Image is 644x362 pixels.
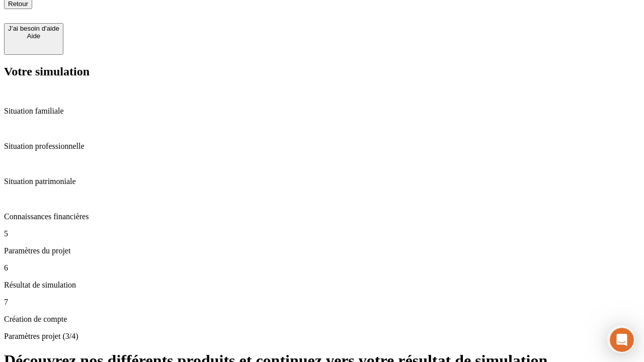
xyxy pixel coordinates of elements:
[4,65,640,78] h2: Votre simulation
[8,32,59,40] div: Aide
[607,325,635,353] iframe: Intercom live chat discovery launcher
[610,328,634,352] iframe: Intercom live chat
[4,212,640,221] p: Connaissances financières
[4,23,63,55] button: J’ai besoin d'aideAide
[4,229,640,238] p: 5
[4,246,640,255] p: Paramètres du projet
[4,315,640,324] p: Création de compte
[8,25,59,32] div: J’ai besoin d'aide
[4,177,640,186] p: Situation patrimoniale
[4,142,640,151] p: Situation professionnelle
[4,281,640,290] p: Résultat de simulation
[4,107,640,116] p: Situation familiale
[4,263,640,273] p: 6
[4,298,640,307] p: 7
[4,332,640,341] p: Paramètres projet (3/4)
